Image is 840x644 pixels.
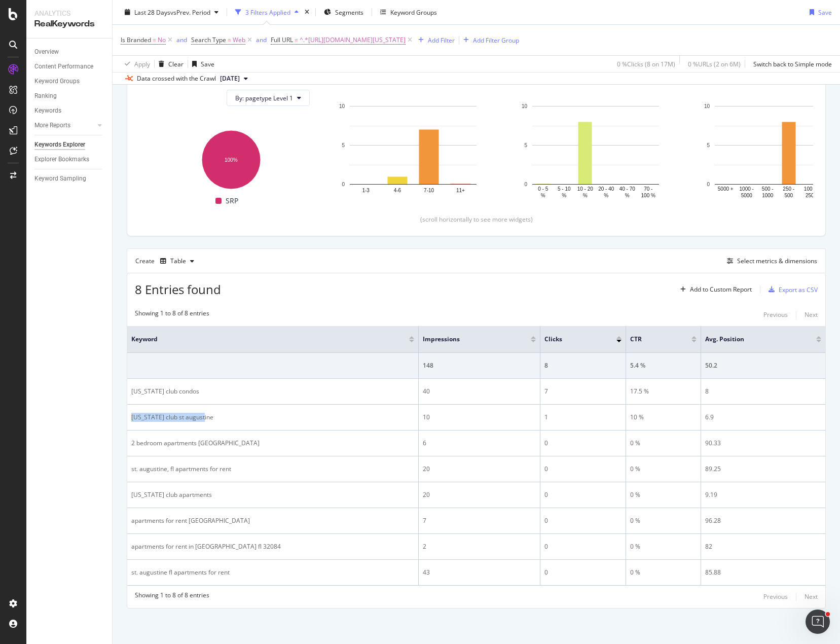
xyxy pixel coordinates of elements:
[740,186,754,192] text: 1000 -
[342,182,345,187] text: 0
[423,361,536,370] div: 148
[135,281,221,298] span: 8 Entries found
[544,387,622,396] div: 7
[544,361,622,370] div: 8
[34,120,95,131] a: More Reports
[423,439,536,448] div: 6
[300,33,406,47] span: ^.*[URL][DOMAIN_NAME][US_STATE]
[541,193,545,198] text: %
[394,188,401,193] text: 4-6
[414,34,455,46] button: Add Filter
[34,154,89,165] div: Explorer Bookmarks
[131,568,414,577] div: st. augustine fl apartments for rent
[34,105,105,116] a: Keywords
[34,61,93,72] div: Content Performance
[34,91,105,101] a: Ranking
[227,90,310,106] button: By: pagetype Level 1
[423,464,536,474] div: 20
[295,35,298,44] span: =
[805,591,818,603] button: Next
[749,56,832,72] button: Switch back to Simple mode
[423,387,536,396] div: 40
[779,285,818,294] div: Export as CSV
[763,591,788,603] button: Previous
[131,464,414,474] div: st. augustine, fl apartments for rent
[34,173,105,184] a: Keyword Sampling
[598,186,614,192] text: 20 - 40
[225,157,238,163] text: 100%
[135,309,209,321] div: Showing 1 to 8 of 8 entries
[705,542,821,551] div: 82
[705,387,821,396] div: 8
[630,335,676,344] span: CTR
[544,542,622,551] div: 0
[339,103,345,109] text: 10
[630,413,696,422] div: 10 %
[131,516,414,525] div: apartments for rent [GEOGRAPHIC_DATA]
[139,215,813,224] div: (scroll horizontally to see more widgets)
[805,592,818,601] div: Next
[517,101,675,199] div: A chart.
[231,4,303,20] button: 3 Filters Applied
[577,186,594,192] text: 10 - 20
[134,59,150,68] div: Apply
[121,35,151,44] span: Is Branded
[617,59,675,68] div: 0 % Clicks ( 8 on 17M )
[334,101,492,199] svg: A chart.
[335,8,363,16] span: Segments
[152,125,310,191] svg: A chart.
[303,7,311,17] div: times
[423,516,536,525] div: 7
[473,35,519,44] div: Add Filter Group
[176,35,187,45] button: and
[544,464,622,474] div: 0
[168,59,184,68] div: Clear
[630,464,696,474] div: 0 %
[456,188,465,193] text: 11+
[705,335,801,344] span: Avg. Position
[256,35,267,45] button: and
[630,516,696,525] div: 0 %
[784,193,793,198] text: 500
[34,18,104,30] div: RealKeywords
[34,154,105,165] a: Explorer Bookmarks
[630,361,696,370] div: 5.4 %
[544,516,622,525] div: 0
[619,186,636,192] text: 40 - 70
[783,186,794,192] text: 250 -
[191,35,226,44] span: Search Type
[604,193,608,198] text: %
[705,568,821,577] div: 85.88
[763,310,788,319] div: Previous
[216,73,252,85] button: [DATE]
[522,103,528,109] text: 10
[705,464,821,474] div: 89.25
[34,120,70,131] div: More Reports
[544,413,622,422] div: 1
[630,568,696,577] div: 0 %
[625,193,630,198] text: %
[423,490,536,499] div: 20
[688,59,741,68] div: 0 % URLs ( 2 on 6M )
[763,309,788,321] button: Previous
[170,8,210,16] span: vs Prev. Period
[135,253,198,269] div: Create
[737,257,817,265] div: Select metrics & dimensions
[131,387,414,396] div: [US_STATE] club condos
[707,142,710,148] text: 5
[676,281,752,298] button: Add to Custom Report
[121,4,223,20] button: Last 28 DaysvsPrev. Period
[121,56,150,72] button: Apply
[34,76,105,87] a: Keyword Groups
[235,94,293,102] span: By: pagetype Level 1
[131,335,394,344] span: Keyword
[34,8,104,18] div: Analytics
[158,33,166,47] span: No
[705,516,821,525] div: 96.28
[423,542,536,551] div: 2
[362,188,370,193] text: 1-3
[423,413,536,422] div: 10
[630,542,696,551] div: 0 %
[390,8,437,16] div: Keyword Groups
